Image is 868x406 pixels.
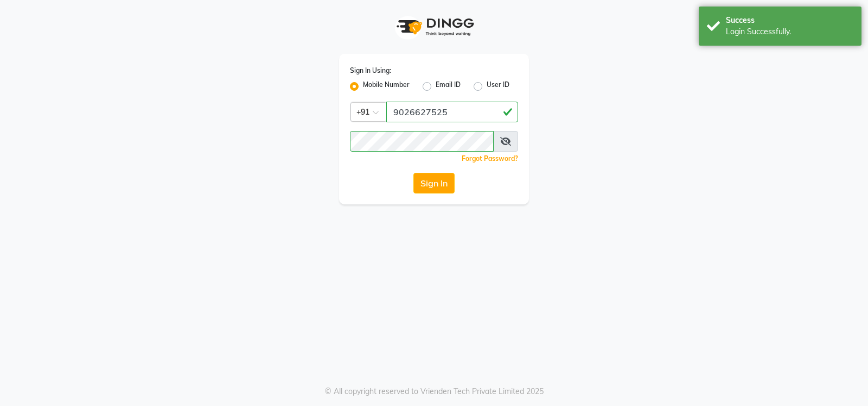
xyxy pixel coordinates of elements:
[363,80,410,93] label: Mobile Number
[350,66,391,76] label: Sign In Using:
[726,15,853,26] div: Success
[386,102,518,122] input: Username
[350,131,494,152] input: Username
[413,173,455,193] button: Sign In
[436,80,461,93] label: Email ID
[726,26,853,38] div: Login Successfully.
[462,154,518,163] a: Forgot Password?
[391,11,477,43] img: logo1.svg
[487,80,509,93] label: User ID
